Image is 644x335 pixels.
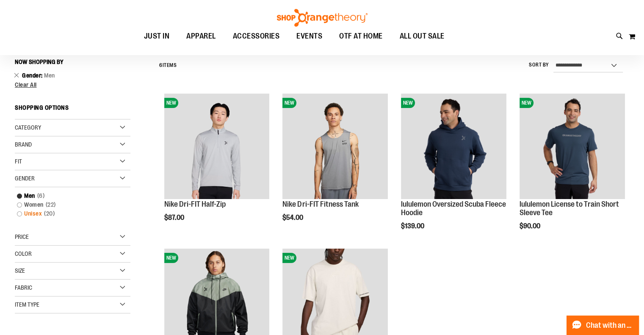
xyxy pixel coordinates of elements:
span: Men [44,72,55,79]
span: EVENTS [296,27,322,46]
span: NEW [164,98,178,108]
span: $87.00 [164,214,185,221]
img: Nike Dri-FIT Half-Zip [164,94,270,199]
span: $54.00 [282,214,304,221]
span: NEW [164,253,178,263]
span: Gender [15,175,35,182]
a: lululemon Oversized Scuba Fleece HoodieNEW [401,94,506,200]
a: Unisex20 [13,209,124,218]
span: 20 [42,209,57,218]
span: Size [15,267,25,274]
span: Color [15,250,32,257]
a: Nike Dri-FIT Fitness TankNEW [282,94,388,200]
h2: Items [159,59,177,72]
a: lululemon License to Train Short Sleeve Tee [520,200,619,217]
a: Women22 [13,200,124,209]
a: Clear All [15,82,130,88]
img: lululemon License to Train Short Sleeve Tee [520,94,625,199]
div: product [160,89,274,243]
span: Gender [22,72,44,79]
span: 6 [35,191,47,200]
span: $139.00 [401,222,426,230]
img: lululemon Oversized Scuba Fleece Hoodie [401,94,506,199]
span: Price [15,233,29,240]
span: APPAREL [186,27,216,46]
a: Nike Dri-FIT Fitness Tank [282,200,358,208]
img: Shop Orangetheory [276,9,369,27]
span: NEW [282,253,296,263]
span: Clear All [15,81,37,88]
span: NEW [401,98,415,108]
span: Fabric [15,284,32,291]
span: Item Type [15,301,39,308]
span: Brand [15,141,32,148]
span: Chat with an Expert [586,321,634,329]
span: 6 [159,62,163,68]
a: Nike Dri-FIT Half-ZipNEW [164,94,270,200]
span: Category [15,124,41,131]
a: Men6 [13,191,124,200]
button: Now Shopping by [15,55,68,69]
a: lululemon License to Train Short Sleeve TeeNEW [520,94,625,200]
button: Chat with an Expert [567,316,639,335]
img: Nike Dri-FIT Fitness Tank [282,94,388,199]
span: Fit [15,158,22,165]
span: $90.00 [520,222,542,230]
a: Nike Dri-FIT Half-Zip [164,200,226,208]
a: lululemon Oversized Scuba Fleece Hoodie [401,200,506,217]
div: product [278,89,392,243]
label: Sort By [529,61,549,69]
span: 22 [44,200,58,209]
span: ALL OUT SALE [400,27,445,46]
div: product [397,89,511,251]
span: NEW [282,98,296,108]
strong: Shopping Options [15,100,130,119]
span: JUST IN [144,27,170,46]
span: NEW [520,98,533,108]
span: OTF AT HOME [339,27,383,46]
span: ACCESSORIES [233,27,280,46]
div: product [515,89,629,251]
